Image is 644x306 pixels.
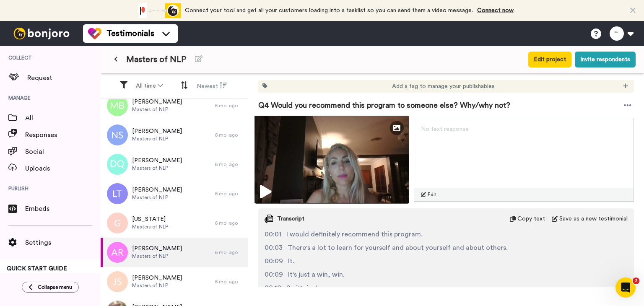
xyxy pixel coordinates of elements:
[288,243,508,253] span: There's a lot to learn for yourself and about yourself and about others.
[215,249,244,256] div: 6 mo. ago
[25,163,101,174] span: Uploads
[131,78,168,93] button: All time
[10,28,73,39] img: bj-logo-header-white.svg
[559,215,628,223] span: Save as a new testimonial
[25,113,101,123] span: All
[101,267,248,296] a: [PERSON_NAME]Masters of NLP6 mo. ago
[192,78,232,94] button: Newest
[25,130,101,140] span: Responses
[215,102,244,109] div: 6 mo. ago
[288,270,345,280] span: It's just a win, win.
[126,54,187,65] span: Masters of NLP
[132,253,182,259] span: Masters of NLP
[477,8,514,13] a: Connect now
[428,191,437,198] span: Edit
[132,215,168,223] span: [US_STATE]
[132,106,182,113] span: Masters of NLP
[286,283,319,293] span: So it's just.
[25,238,101,248] span: Settings
[286,229,423,239] span: I would definitely recommend this program.
[254,116,409,204] img: c0eeb1b4-e1eb-4eda-9e05-5a8ed435d62f-thumbnail_full-1739355139.jpg
[265,270,283,280] span: 00:09
[215,278,244,285] div: 6 mo. ago
[528,52,571,67] button: Edit project
[421,126,469,132] span: No text response
[27,73,101,83] span: Request
[265,256,283,266] span: 00:09
[107,124,128,145] img: ns.png
[101,238,248,267] a: [PERSON_NAME]Masters of NLP6 mo. ago
[101,179,248,208] a: [PERSON_NAME]Masters of NLP6 mo. ago
[132,156,182,165] span: [PERSON_NAME]
[107,242,128,263] img: ar.png
[132,194,182,201] span: Masters of NLP
[265,229,281,239] span: 00:01
[215,132,244,138] div: 6 mo. ago
[265,243,283,253] span: 00:03
[215,190,244,197] div: 6 mo. ago
[132,186,182,194] span: [PERSON_NAME]
[106,28,154,39] span: Testimonials
[132,98,182,106] span: [PERSON_NAME]
[185,8,473,13] span: Connect your tool and get all your customers loading into a tasklist so you can send them a video...
[132,244,182,253] span: [PERSON_NAME]
[132,127,182,135] span: [PERSON_NAME]
[215,220,244,226] div: 6 mo. ago
[25,204,101,214] span: Embeds
[132,135,182,142] span: Masters of NLP
[517,215,545,223] span: Copy text
[277,215,304,223] span: Transcript
[107,271,128,292] img: js.png
[615,277,636,298] iframe: Intercom live chat
[107,95,128,116] img: mb.png
[135,3,181,18] div: animation
[88,27,101,40] img: tm-color.svg
[101,150,248,179] a: [PERSON_NAME]Masters of NLP6 mo. ago
[132,282,182,289] span: Masters of NLP
[101,208,248,238] a: [US_STATE]Masters of NLP6 mo. ago
[265,283,281,293] span: 00:10
[38,284,72,290] span: Collapse menu
[107,213,128,233] img: g.png
[215,161,244,168] div: 6 mo. ago
[392,82,495,91] span: Add a tag to manage your publishables
[107,183,128,204] img: lt.png
[288,256,294,266] span: It.
[101,120,248,150] a: [PERSON_NAME]Masters of NLP6 mo. ago
[633,277,639,284] span: 7
[7,266,67,272] span: QUICK START GUIDE
[101,91,248,120] a: [PERSON_NAME]Masters of NLP6 mo. ago
[25,147,101,157] span: Social
[265,215,273,223] img: transcript.svg
[107,154,128,175] img: dq.png
[132,223,168,230] span: Masters of NLP
[575,52,636,67] button: Invite respondents
[22,282,79,293] button: Collapse menu
[258,99,510,111] span: Q4 Would you recommend this program to someone else? Why/why not?
[132,165,182,171] span: Masters of NLP
[132,274,182,282] span: [PERSON_NAME]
